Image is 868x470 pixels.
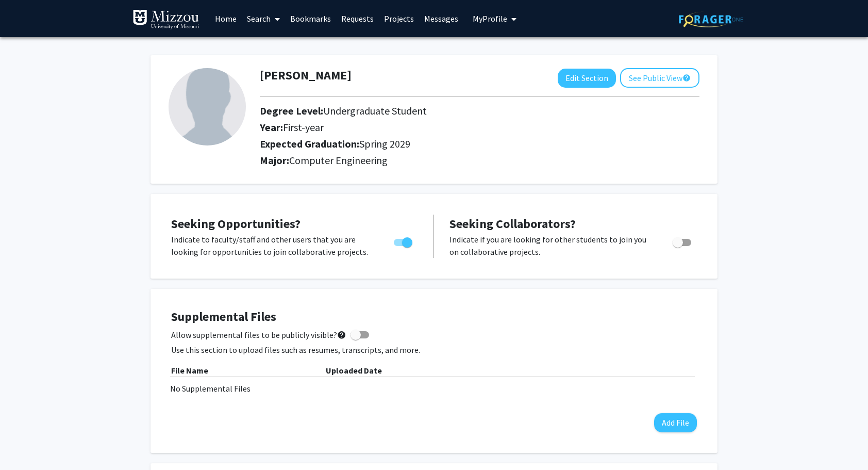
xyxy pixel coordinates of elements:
[390,233,418,249] div: Toggle
[285,1,336,37] a: Bookmarks
[379,1,419,37] a: Projects
[260,138,672,150] h2: Expected Graduation:
[336,1,379,37] a: Requests
[620,68,699,88] button: See Public View
[323,104,427,117] span: Undergraduate Student
[171,310,697,325] h4: Supplemental Files
[449,216,576,232] span: Seeking Collaborators?
[682,72,691,84] mat-icon: help
[289,154,388,167] span: Computer Engineering
[419,1,463,37] a: Messages
[679,11,743,27] img: ForagerOne Logo
[669,233,697,249] div: Toggle
[654,413,697,432] button: Add File
[169,68,246,145] img: Profile Picture
[210,1,242,37] a: Home
[283,121,324,134] span: First-year
[260,154,699,167] h2: Major:
[171,216,301,232] span: Seeking Opportunities?
[260,121,672,134] h2: Year:
[171,233,374,258] p: Indicate to faculty/staff and other users that you are looking for opportunities to join collabor...
[473,13,507,24] span: My Profile
[8,424,44,462] iframe: Chat
[326,365,382,376] b: Uploaded Date
[132,9,199,30] img: University of Missouri Logo
[170,382,698,395] div: No Supplemental Files
[359,137,410,150] span: Spring 2029
[260,105,672,117] h2: Degree Level:
[260,68,352,83] h1: [PERSON_NAME]
[171,365,208,376] b: File Name
[449,233,653,258] p: Indicate if you are looking for other students to join you on collaborative projects.
[171,329,346,341] span: Allow supplemental files to be publicly visible?
[558,69,616,88] button: Edit Section
[337,329,346,341] mat-icon: help
[242,1,285,37] a: Search
[171,344,697,356] p: Use this section to upload files such as resumes, transcripts, and more.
